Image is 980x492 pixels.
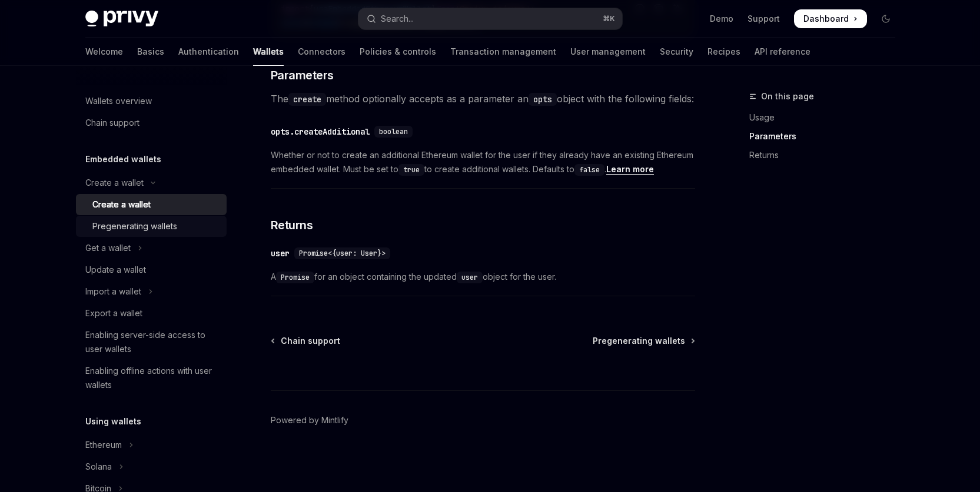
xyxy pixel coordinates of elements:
[76,194,227,215] a: Create a wallet
[85,152,161,166] h5: Embedded wallets
[398,164,424,176] code: true
[570,38,646,66] a: User management
[360,38,436,66] a: Policies & controls
[298,38,346,66] a: Connectors
[76,281,227,302] button: Toggle Import a wallet section
[276,272,314,283] code: Promise
[85,285,141,299] div: Import a wallet
[76,91,227,112] a: Wallets overview
[271,247,290,259] div: user
[381,12,414,26] div: Search...
[660,38,693,66] a: Security
[450,38,556,66] a: Transaction management
[85,94,152,108] div: Wallets overview
[272,335,340,347] a: Chain support
[603,14,615,24] span: ⌘ K
[529,93,557,106] code: opts
[85,364,220,392] div: Enabling offline actions with user wallets
[92,198,151,212] div: Create a wallet
[76,360,227,396] a: Enabling offline actions with user wallets
[271,126,370,138] div: opts.createAdditional
[749,108,905,127] a: Usage
[794,9,867,28] a: Dashboard
[748,13,780,25] a: Support
[76,237,227,259] button: Toggle Get a wallet section
[253,38,284,66] a: Wallets
[606,164,654,175] a: Learn more
[85,438,122,452] div: Ethereum
[85,263,146,277] div: Update a wallet
[76,324,227,360] a: Enabling server-side access to user wallets
[76,112,227,133] a: Chain support
[271,91,695,107] span: The method optionally accepts as a parameter an object with the following fields:
[281,335,340,347] span: Chain support
[85,460,112,474] div: Solana
[92,219,177,233] div: Pregenerating wallets
[755,38,810,66] a: API reference
[85,176,144,190] div: Create a wallet
[379,127,408,136] span: boolean
[299,249,386,258] span: Promise<{user: User}>
[76,456,227,477] button: Toggle Solana section
[593,335,685,347] span: Pregenerating wallets
[85,116,139,130] div: Chain support
[358,8,622,29] button: Open search
[593,335,694,347] a: Pregenerating wallets
[876,9,895,28] button: Toggle dark mode
[271,217,313,233] span: Returns
[178,38,239,66] a: Authentication
[288,93,326,106] code: create
[76,172,227,193] button: Toggle Create a wallet section
[271,414,348,426] a: Powered by Mintlify
[137,38,164,66] a: Basics
[574,164,604,176] code: false
[85,38,123,66] a: Welcome
[76,434,227,456] button: Toggle Ethereum section
[271,270,695,284] span: A for an object containing the updated object for the user.
[749,127,905,146] a: Parameters
[85,11,158,27] img: dark logo
[85,414,141,429] h5: Using wallets
[749,146,905,165] a: Returns
[76,303,227,324] a: Export a wallet
[76,216,227,237] a: Pregenerating wallets
[85,306,142,320] div: Export a wallet
[457,272,483,283] code: user
[76,259,227,280] a: Update a wallet
[85,328,220,356] div: Enabling server-side access to user wallets
[710,13,733,25] a: Demo
[761,89,814,103] span: On this page
[271,148,695,176] span: Whether or not to create an additional Ethereum wallet for the user if they already have an exist...
[707,38,740,66] a: Recipes
[803,13,849,25] span: Dashboard
[271,67,334,83] span: Parameters
[85,241,131,255] div: Get a wallet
